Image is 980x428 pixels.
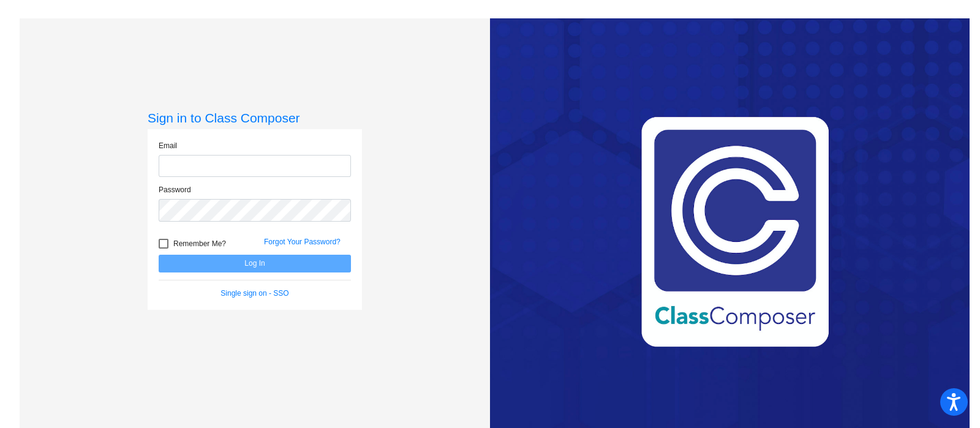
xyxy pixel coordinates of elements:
[221,289,288,298] a: Single sign on - SSO
[264,238,341,246] a: Forgot Your Password?
[159,140,177,151] label: Email
[148,110,362,126] h3: Sign in to Class Composer
[159,255,351,272] button: Log In
[173,236,226,251] span: Remember Me?
[159,184,191,195] label: Password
